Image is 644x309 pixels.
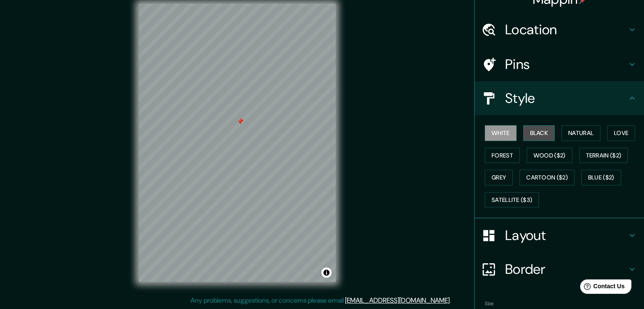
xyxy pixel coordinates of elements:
[523,125,555,141] button: Black
[561,125,600,141] button: Natural
[485,192,539,208] button: Satellite ($3)
[505,227,627,244] h4: Layout
[520,170,575,185] button: Cartoon ($2)
[321,268,332,278] button: Toggle attribution
[451,295,452,306] div: .
[485,148,520,163] button: Forest
[475,81,644,115] div: Style
[345,296,450,305] a: [EMAIL_ADDRESS][DOMAIN_NAME]
[579,148,628,163] button: Terrain ($2)
[569,276,635,300] iframe: Help widget launcher
[452,295,454,306] div: .
[485,125,517,141] button: White
[581,170,621,185] button: Blue ($2)
[485,300,494,307] label: Size
[139,4,336,282] canvas: Map
[475,13,644,47] div: Location
[527,148,572,163] button: Wood ($2)
[505,261,627,278] h4: Border
[485,170,513,185] button: Grey
[505,56,627,73] h4: Pins
[505,21,627,38] h4: Location
[505,90,627,107] h4: Style
[475,252,644,286] div: Border
[191,295,451,306] p: Any problems, suggestions, or concerns please email .
[475,218,644,252] div: Layout
[475,47,644,81] div: Pins
[607,125,635,141] button: Love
